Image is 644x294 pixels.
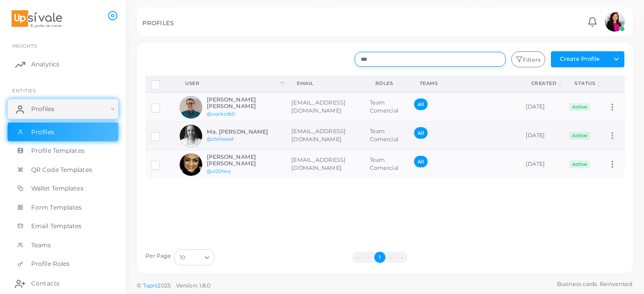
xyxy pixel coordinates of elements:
[8,273,118,293] a: Contacts
[31,146,85,155] span: Profile Templates
[557,280,633,288] span: Business cards. Reinvented.
[207,129,281,135] h6: Ma. [PERSON_NAME]
[31,60,59,69] span: Analytics
[217,252,543,263] ul: Pagination
[375,80,397,87] div: Roles
[8,99,118,119] a: Profiles
[31,203,82,212] span: Form Templates
[551,51,608,67] button: Create Profile
[374,252,385,263] button: Go to page 1
[157,281,170,290] span: 2025
[8,254,118,273] a: Profile Roles
[520,122,564,150] td: [DATE]
[8,217,118,236] a: Email Templates
[8,179,118,198] a: Wallet Templates
[145,252,172,260] label: Per Page
[180,252,185,263] span: 10
[142,20,174,27] h5: PROFILES
[364,92,409,122] td: Team Comercial
[8,54,118,74] a: Analytics
[31,279,59,288] span: Contacts
[180,96,202,119] img: avatar
[145,76,175,92] th: Row-selection
[137,281,210,290] span: ©
[31,105,54,114] span: Profiles
[569,132,590,140] span: Active
[8,236,118,255] a: Teams
[31,184,84,193] span: Wallet Templates
[575,80,595,87] div: Status
[605,12,625,32] img: avatar
[31,222,82,231] span: Email Templates
[180,153,202,176] img: avatar
[569,160,590,168] span: Active
[176,282,211,289] span: Version: 1.8.0
[602,12,627,32] a: avatar
[185,80,279,87] div: User
[207,168,231,174] a: @xl201wvj
[569,103,590,111] span: Active
[286,122,364,150] td: [EMAIL_ADDRESS][DOMAIN_NAME]
[511,51,545,67] button: Filters
[286,150,364,179] td: [EMAIL_ADDRESS][DOMAIN_NAME]
[414,127,428,139] span: All
[414,156,428,167] span: All
[8,141,118,160] a: Profile Templates
[602,76,624,92] th: Action
[414,99,428,110] span: All
[12,87,36,93] span: ENTITIES
[520,92,564,122] td: [DATE]
[297,80,353,87] div: Email
[207,136,234,142] a: @z54hwxxf
[12,43,37,49] span: INSIGHTS
[207,154,281,167] h6: [PERSON_NAME] [PERSON_NAME]
[207,96,281,110] h6: [PERSON_NAME] [PERSON_NAME]
[180,125,202,147] img: avatar
[286,92,364,122] td: [EMAIL_ADDRESS][DOMAIN_NAME]
[420,80,509,87] div: Teams
[8,198,118,217] a: Form Templates
[364,122,409,150] td: Team Comercial
[364,150,409,179] td: Team Comercial
[531,80,557,87] div: Created
[9,10,65,28] img: logo
[31,241,51,250] span: Teams
[31,165,92,174] span: QR Code Templates
[8,123,118,142] a: Profiles
[143,282,158,289] a: Tapni
[174,249,214,265] div: Search for option
[31,259,69,268] span: Profile Roles
[186,252,201,263] input: Search for option
[520,150,564,179] td: [DATE]
[8,160,118,179] a: QR Code Templates
[207,111,235,117] a: @oqckzdb0
[31,128,54,137] span: Profiles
